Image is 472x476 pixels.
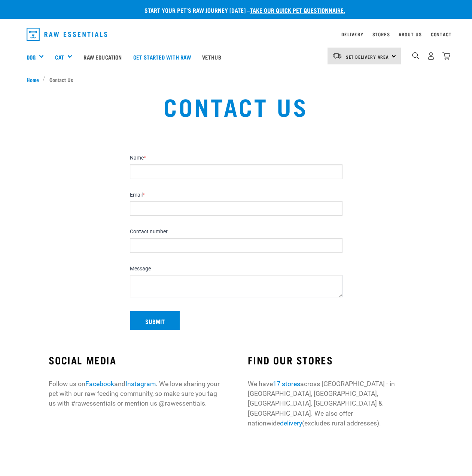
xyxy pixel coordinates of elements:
h3: SOCIAL MEDIA [49,354,224,366]
p: Follow us on and . We love sharing your pet with our raw feeding community, so make sure you tag ... [49,379,224,409]
a: delivery [280,419,302,427]
a: Raw Education [78,42,127,72]
a: Cat [55,53,64,61]
h1: Contact Us [92,93,380,119]
a: About Us [399,33,421,36]
label: Email [130,192,342,198]
img: van-moving.png [332,52,342,59]
button: Submit [130,311,180,330]
img: Raw Essentials Logo [27,28,107,41]
a: Vethub [197,42,227,72]
label: Message [130,266,342,272]
nav: breadcrumbs [27,76,446,84]
nav: dropdown navigation [21,25,452,44]
img: home-icon-1@2x.png [412,52,419,59]
a: Contact [431,33,452,36]
img: home-icon@2x.png [442,52,450,60]
a: Delivery [341,33,363,36]
span: Set Delivery Area [346,55,389,58]
a: 17 stores [273,380,300,388]
label: Name [130,155,342,161]
p: We have across [GEOGRAPHIC_DATA] - in [GEOGRAPHIC_DATA], [GEOGRAPHIC_DATA], [GEOGRAPHIC_DATA], [G... [248,379,423,428]
a: Home [27,76,43,84]
a: Stores [372,33,390,36]
a: take our quick pet questionnaire. [250,8,345,12]
h3: FIND OUR STORES [248,354,423,366]
a: Get started with Raw [128,42,197,72]
a: Facebook [85,380,114,388]
a: Dog [27,53,36,61]
label: Contact number [130,228,342,235]
img: user.png [427,52,435,60]
a: Instagram [125,380,156,388]
span: Home [27,76,39,84]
